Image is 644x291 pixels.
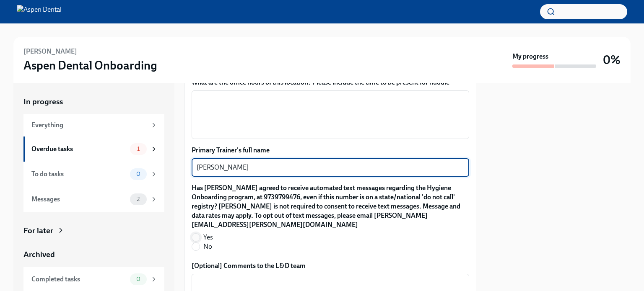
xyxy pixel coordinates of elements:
[31,144,127,154] div: Overdue tasks
[203,233,213,242] span: Yes
[197,162,464,173] textarea: [PERSON_NAME]
[23,225,164,236] a: For later
[23,249,164,260] a: Archived
[192,183,469,229] label: Has [PERSON_NAME] agreed to receive automated text messages regarding the Hygiene Onboarding prog...
[23,136,164,162] a: Overdue tasks1
[603,52,621,67] h3: 0%
[23,162,164,187] a: To do tasks0
[23,114,164,136] a: Everything
[203,242,212,251] span: No
[132,146,145,152] span: 1
[23,187,164,212] a: Messages2
[23,96,164,107] a: In progress
[23,47,77,56] h6: [PERSON_NAME]
[131,171,145,177] span: 0
[31,170,127,179] div: To do tasks
[512,52,548,61] strong: My progress
[31,275,127,284] div: Completed tasks
[132,196,145,202] span: 2
[131,276,145,282] span: 0
[31,195,127,204] div: Messages
[23,225,53,236] div: For later
[192,261,469,270] label: [Optional] Comments to the L&D team
[31,121,147,130] div: Everything
[192,146,469,155] label: Primary Trainer's full name
[17,5,62,18] img: Aspen Dental
[23,58,157,73] h3: Aspen Dental Onboarding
